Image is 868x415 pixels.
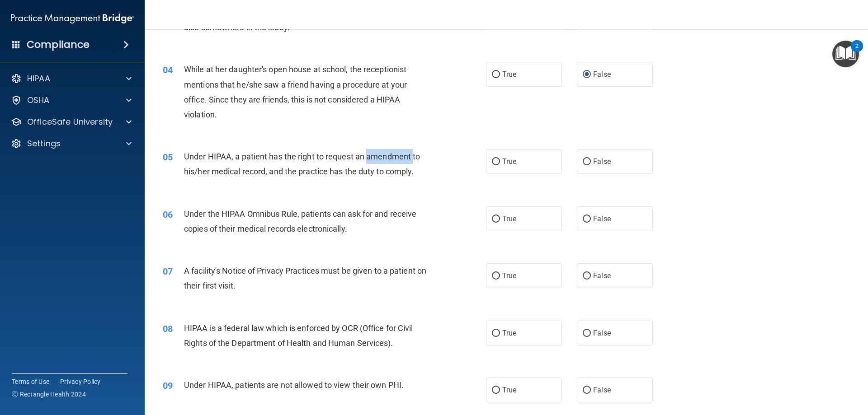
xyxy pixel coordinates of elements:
span: False [593,157,611,166]
p: HIPAA [27,73,50,84]
span: False [593,214,611,223]
input: False [583,330,591,337]
a: HIPAA [11,73,132,84]
input: True [492,159,500,165]
span: A facility's Notice of Privacy Practices must be given to a patient on their first visit. [184,266,426,290]
span: 08 [163,323,173,334]
div: 2 [855,46,859,58]
a: OfficeSafe University [11,117,132,127]
input: False [583,387,591,394]
span: While at her daughter's open house at school, the receptionist mentions that he/she saw a friend ... [184,65,407,119]
input: True [492,71,500,78]
input: False [583,71,591,78]
span: False [593,70,611,79]
p: Settings [27,138,61,149]
input: True [492,330,500,337]
input: False [583,159,591,165]
span: False [593,329,611,337]
span: True [502,157,516,166]
a: Terms of Use [12,377,49,386]
iframe: Drift Widget Chat Controller [712,351,857,387]
a: Settings [11,138,132,149]
h4: Compliance [27,38,90,51]
span: 04 [163,65,173,75]
a: OSHA [11,95,132,106]
span: Under HIPAA, patients are not allowed to view their own PHI. [184,380,404,390]
span: True [502,329,516,337]
input: True [492,216,500,223]
input: False [583,216,591,223]
span: True [502,386,516,394]
span: True [502,70,516,79]
p: OfficeSafe University [27,117,113,127]
span: False [593,386,611,394]
span: 06 [163,209,173,220]
button: Open Resource Center, 2 new notifications [832,41,859,67]
span: 09 [163,380,173,391]
p: OSHA [27,95,50,106]
span: HIPAA is a federal law which is enforced by OCR (Office for Civil Rights of the Department of Hea... [184,323,413,348]
img: PMB logo [11,9,134,28]
span: False [593,271,611,280]
input: False [583,273,591,280]
span: 05 [163,152,173,163]
span: Under the HIPAA Omnibus Rule, patients can ask for and receive copies of their medical records el... [184,209,416,233]
span: 07 [163,266,173,277]
input: True [492,387,500,394]
span: Ⓒ Rectangle Health 2024 [12,390,86,399]
input: True [492,273,500,280]
span: True [502,214,516,223]
span: Under HIPAA, a patient has the right to request an amendment to his/her medical record, and the p... [184,152,420,176]
a: Privacy Policy [60,377,101,386]
span: True [502,271,516,280]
